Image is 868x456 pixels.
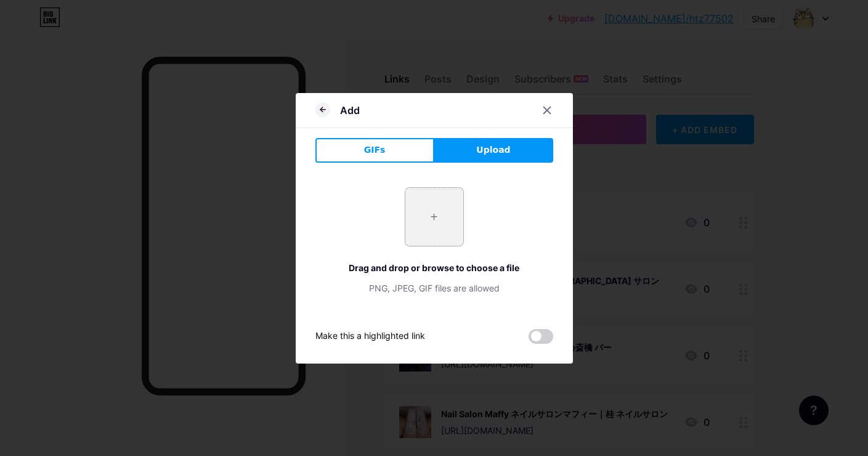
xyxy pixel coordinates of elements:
span: Upload [476,144,510,157]
span: GIFs [364,144,386,157]
button: Upload [434,138,553,163]
div: Drag and drop or browse to choose a file [315,261,553,274]
div: Make this a highlighted link [315,329,425,344]
button: GIFs [315,138,434,163]
div: Add [340,103,360,118]
div: PNG, JPEG, GIF files are allowed [315,282,553,295]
